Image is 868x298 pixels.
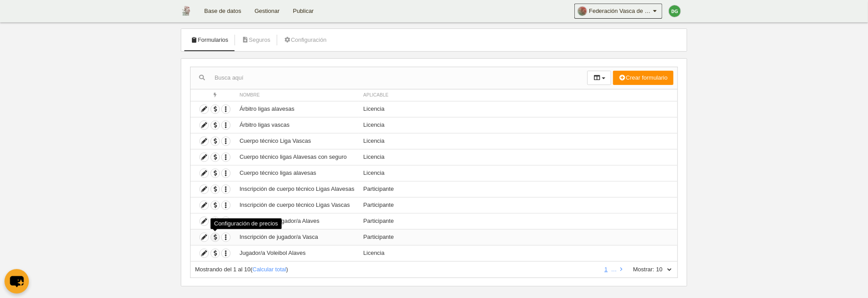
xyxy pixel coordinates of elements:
[359,229,677,245] td: Participante
[181,5,191,16] img: Federación Vasca de Voleibol
[186,33,233,47] a: Formularios
[603,266,609,273] a: 1
[574,4,662,19] a: Federación Vasca de Voleibol
[235,117,359,133] td: Árbitro ligas vascas
[235,165,359,181] td: Cuerpo técnico ligas alavesas
[611,266,617,274] li: …
[359,165,677,181] td: Licencia
[279,33,331,47] a: Configuración
[235,101,359,117] td: Árbitro ligas alavesas
[195,266,598,274] div: ( )
[191,71,587,85] input: Busca aquí
[363,93,389,97] span: Aplicable
[235,213,359,229] td: Inscripción de jugador/a Alaves
[235,181,359,197] td: Inscripción de cuerpo técnico Ligas Alavesas
[195,266,251,273] span: Mostrando del 1 al 10
[235,229,359,245] td: Inscripción de jugador/a Vasca
[359,245,677,261] td: Licencia
[359,133,677,149] td: Licencia
[239,93,260,97] span: Nombre
[235,245,359,261] td: Jugador/a Voleibol Alaves
[359,149,677,165] td: Licencia
[252,266,286,273] a: Calcular total
[235,133,359,149] td: Cuerpo técnico Liga Vascas
[359,181,677,197] td: Participante
[359,101,677,117] td: Licencia
[589,7,651,16] span: Federación Vasca de Voleibol
[669,5,681,17] img: c2l6ZT0zMHgzMCZmcz05JnRleHQ9REcmYmc9NDNhMDQ3.png
[359,213,677,229] td: Participante
[578,7,587,16] img: Oa2hBJ8rYK13.30x30.jpg
[235,197,359,213] td: Inscripción de cuerpo técnico Ligas Vascas
[235,149,359,165] td: Cuerpo técnico ligas Alavesas con seguro
[237,33,275,47] a: Seguros
[359,117,677,133] td: Licencia
[4,269,29,294] button: chat-button
[613,71,673,85] button: Crear formulario
[359,197,677,213] td: Participante
[624,266,654,274] label: Mostrar:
